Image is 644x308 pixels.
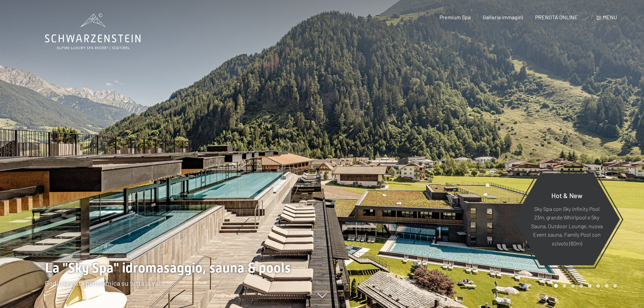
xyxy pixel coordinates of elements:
span: Menu [603,14,617,20]
div: Carousel Page 2 [563,284,566,288]
div: Carousel Page 6 [596,284,600,288]
div: Carousel Page 7 [605,284,609,288]
div: Carousel Pagination [552,284,617,288]
div: Carousel Page 5 [588,284,592,288]
div: Carousel Page 1 (Current Slide) [554,284,558,288]
a: Premium Spa [439,14,471,20]
a: Hot & New Sky Spa con Sky infinity Pool 23m, grande Whirlpool e Sky Sauna, Outdoor Lounge, nuova ... [513,173,620,266]
div: Carousel Page 8 [613,284,617,288]
div: Carousel Page 3 [571,284,575,288]
span: Hot & New [551,191,582,199]
div: Carousel Page 4 [579,284,583,288]
a: PRENOTA ONLINE [535,14,578,20]
p: Sky Spa con Sky infinity Pool 23m, grande Whirlpool e Sky Sauna, Outdoor Lounge, nuova Event saun... [530,204,603,247]
a: Galleria immagini [483,14,523,20]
